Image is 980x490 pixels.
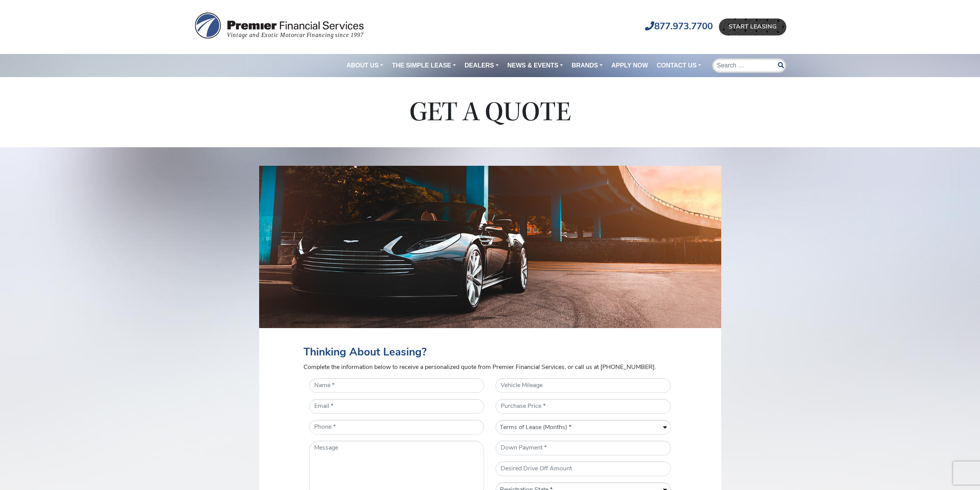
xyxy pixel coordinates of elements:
input: Email * [309,399,484,414]
a: Start Leasing [719,19,786,35]
input: Down Payment * [496,441,671,455]
input: Vehicle Mileage [496,378,671,393]
a: 877.973.7700 [645,20,713,34]
a: About Us [343,58,387,73]
img: request-quote-hero.jpg [259,166,721,328]
h3: Thinking About Leasing? [303,347,677,360]
img: pfs-logo.svg [194,4,367,50]
p: Complete the information below to receive a personalized quote from Premier Financial Services, o... [303,363,677,372]
a: News & Events [504,58,566,73]
a: Apply Now [608,58,651,73]
a: Dealers [461,58,502,73]
a: The Simple Lease [389,58,459,73]
a: Brands [569,58,606,73]
h1: Get a Quote [121,96,860,129]
input: Name * [309,378,484,393]
input: Desired Drive Off Amount [496,461,671,476]
a: Contact Us [653,58,704,73]
input: Purchase Price * [496,399,671,414]
input: Phone * [309,420,484,434]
